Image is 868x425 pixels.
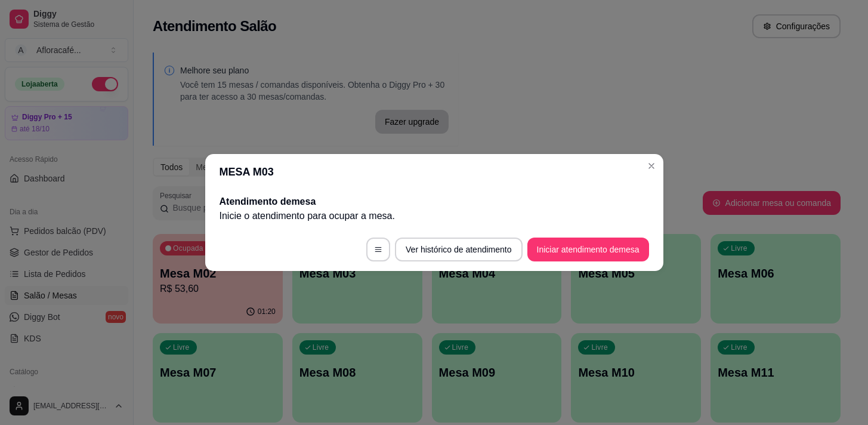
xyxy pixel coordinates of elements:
header: MESA M03 [205,154,663,190]
p: Inicie o atendimento para ocupar a mesa . [220,209,649,223]
button: Iniciar atendimento demesa [527,238,649,261]
h2: Atendimento de mesa [220,195,649,209]
button: Close [642,156,661,175]
button: Ver histórico de atendimento [395,238,522,261]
